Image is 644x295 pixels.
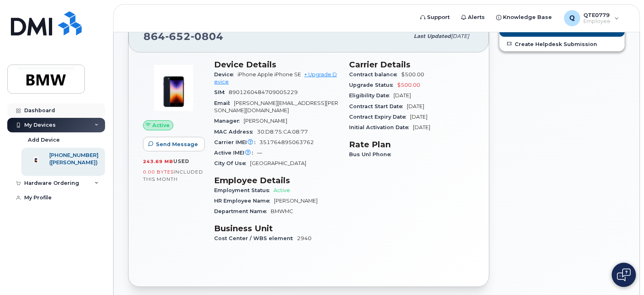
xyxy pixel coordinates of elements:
span: Support [427,13,450,21]
span: $500.00 [397,82,420,88]
span: HR Employee Name [214,198,274,204]
span: used [173,158,189,164]
h3: Business Unit [214,224,339,233]
span: Contract balance [349,71,401,77]
span: $500.00 [401,71,424,77]
span: Active IMEI [214,150,257,156]
span: Knowledge Base [503,13,552,21]
span: Q [569,13,575,23]
span: Cost Center / WBS element [214,235,297,241]
span: MAC Address [214,129,257,135]
span: Email [214,100,234,106]
span: [DATE] [410,114,427,120]
span: [PERSON_NAME][EMAIL_ADDRESS][PERSON_NAME][DOMAIN_NAME] [214,100,338,113]
span: Device [214,71,238,77]
h3: Employee Details [214,176,339,185]
a: Support [415,9,455,25]
span: [DATE] [451,33,469,39]
span: QTE0779 [583,12,610,18]
span: Last updated [414,33,451,39]
a: Knowledge Base [490,9,558,25]
span: SIM [214,89,229,95]
span: — [257,150,262,156]
a: Create Helpdesk Submission [499,37,625,51]
span: 864 [143,30,223,42]
img: image20231002-3703462-10zne2t.jpeg [149,64,198,112]
h3: Device Details [214,60,339,69]
span: Active [274,187,290,193]
span: [DATE] [394,92,411,98]
h3: Carrier Details [349,60,474,69]
span: Initial Activation Date [349,124,413,130]
span: 243.69 MB [143,159,173,164]
span: Department Name [214,208,271,214]
span: [DATE] [407,103,424,109]
span: Eligibility Date [349,92,394,98]
button: Send Message [143,137,205,151]
span: [DATE] [413,124,430,130]
span: Carrier IMEI [214,139,259,145]
span: BMWMC [271,208,293,214]
span: Bus Unl Phone [349,151,395,157]
span: Employee [583,18,610,25]
img: Open chat [617,268,631,281]
span: included this month [143,169,203,182]
span: 2940 [297,235,311,241]
span: 30:D8:75:CA:08:77 [257,129,308,135]
span: Active [152,121,170,129]
span: Contract Start Date [349,103,407,109]
span: Send Message [156,140,198,148]
span: [PERSON_NAME] [274,198,318,204]
span: Contract Expiry Date [349,114,410,120]
span: Upgrade Status [349,82,397,88]
span: Manager [214,118,244,124]
span: 8901260484709005229 [229,89,298,95]
span: Employment Status [214,187,274,193]
span: 351764895063762 [259,139,314,145]
span: 0804 [191,30,223,42]
span: Add Roaming Package [506,26,579,33]
h3: Rate Plan [349,140,474,149]
span: 0.00 Bytes [143,169,174,175]
span: [PERSON_NAME] [244,118,287,124]
span: [GEOGRAPHIC_DATA] [250,160,306,166]
a: Alerts [455,9,490,25]
span: City Of Use [214,160,250,166]
span: iPhone Apple iPhone SE [238,71,301,77]
span: 652 [165,30,191,42]
span: Alerts [468,13,485,21]
div: QTE0779 [558,10,625,26]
